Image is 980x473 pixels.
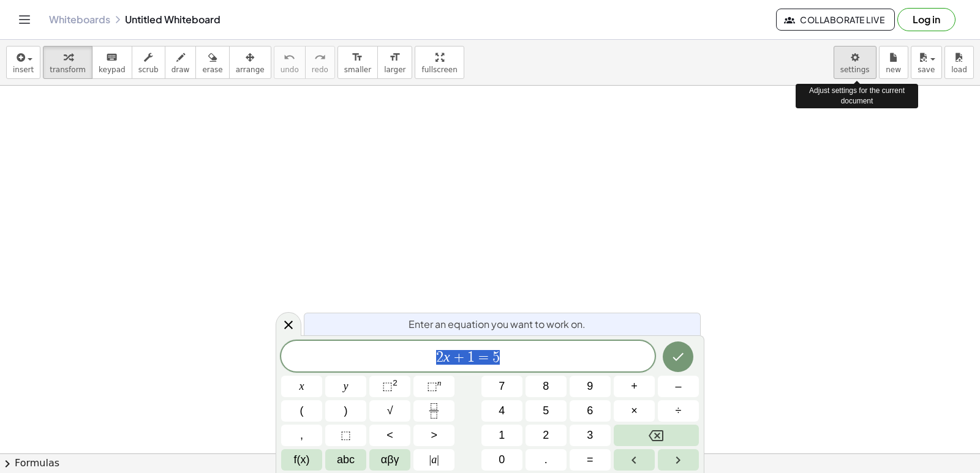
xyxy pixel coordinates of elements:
[526,400,567,422] button: 5
[570,376,611,397] button: 9
[481,449,522,471] button: 0
[570,400,611,422] button: 6
[658,400,699,422] button: Divide
[50,65,86,74] span: transform
[284,50,295,65] i: undo
[467,350,475,365] span: 1
[382,380,393,392] span: ⬚
[543,427,549,444] span: 2
[344,378,349,395] span: y
[300,378,304,395] span: x
[369,376,410,397] button: Squared
[840,65,870,74] span: settings
[92,46,132,79] button: keyboardkeypad
[776,9,895,31] button: Collaborate Live
[337,46,378,79] button: format_sizesmaller
[314,50,326,65] i: redo
[281,449,322,471] button: Functions
[300,427,303,444] span: ,
[106,50,118,65] i: keyboard
[499,427,505,444] span: 1
[195,46,229,79] button: erase
[415,46,464,79] button: fullscreen
[918,65,935,74] span: save
[481,400,522,422] button: 4
[236,65,265,74] span: arrange
[796,84,918,108] div: Adjust settings for the current document
[49,13,110,26] a: Whiteboards
[202,65,222,74] span: erase
[443,349,450,365] var: x
[281,65,299,74] span: undo
[369,449,410,471] button: Greek alphabet
[138,65,159,74] span: scrub
[229,46,271,79] button: arrange
[614,449,655,471] button: Left arrow
[631,403,638,419] span: ×
[658,449,699,471] button: Right arrow
[429,452,439,468] span: a
[499,452,505,468] span: 0
[429,453,432,466] span: |
[450,350,468,365] span: +
[543,403,549,419] span: 5
[481,425,522,446] button: 1
[300,403,304,419] span: (
[834,46,876,79] button: settings
[545,452,548,468] span: .
[325,425,366,446] button: Placeholder
[951,65,967,74] span: load
[294,452,310,468] span: f(x)
[543,378,549,395] span: 8
[631,378,638,395] span: +
[384,65,405,74] span: larger
[413,400,454,422] button: Fraction
[274,46,306,79] button: undoundo
[879,46,908,79] button: new
[171,65,190,74] span: draw
[436,350,443,365] span: 2
[325,449,366,471] button: Alphabet
[369,400,410,422] button: Square root
[281,425,322,446] button: ,
[369,425,410,446] button: Less than
[658,376,699,397] button: Minus
[132,46,165,79] button: scrub
[886,65,901,74] span: new
[526,425,567,446] button: 2
[570,425,611,446] button: 3
[944,46,974,79] button: load
[43,46,92,79] button: transform
[352,50,363,65] i: format_size
[663,341,693,372] button: Done
[570,449,611,471] button: Equals
[6,46,40,79] button: insert
[437,453,439,466] span: |
[526,376,567,397] button: 8
[437,378,442,387] sup: n
[427,380,437,392] span: ⬚
[475,350,492,365] span: =
[312,65,328,74] span: redo
[389,50,401,65] i: format_size
[431,427,437,444] span: >
[526,449,567,471] button: .
[587,378,593,395] span: 9
[325,376,366,397] button: y
[413,376,454,397] button: Superscript
[409,317,586,332] span: Enter an equation you want to work on.
[911,46,942,79] button: save
[421,65,457,74] span: fullscreen
[325,400,366,422] button: )
[15,10,34,29] button: Toggle navigation
[393,378,398,387] sup: 2
[377,46,412,79] button: format_sizelarger
[344,403,348,419] span: )
[499,378,505,395] span: 7
[387,403,393,419] span: √
[499,403,505,419] span: 4
[587,403,593,419] span: 6
[614,425,699,446] button: Backspace
[99,65,126,74] span: keypad
[897,8,956,31] button: Log in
